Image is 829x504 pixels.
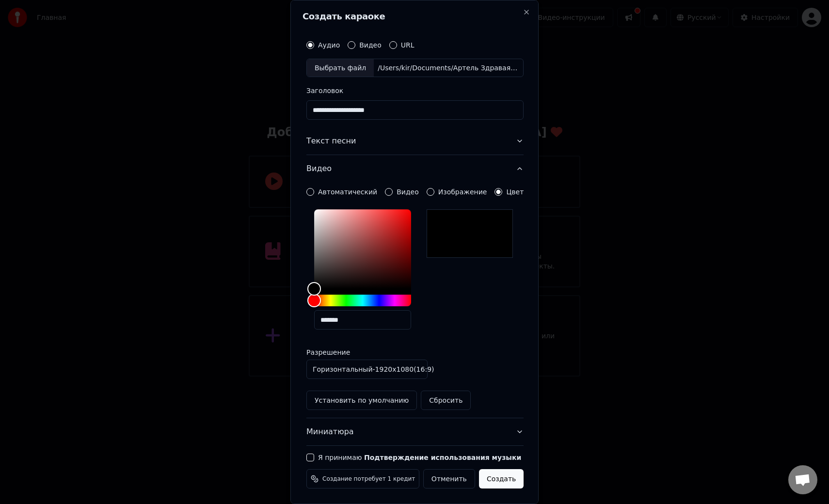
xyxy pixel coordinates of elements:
[314,295,411,306] div: Hue
[364,454,521,461] button: Я принимаю
[318,454,521,461] label: Я принимаю
[359,42,382,48] label: Видео
[421,391,471,410] button: Сбросить
[306,182,524,418] div: Видео
[438,189,487,195] label: Изображение
[318,42,340,48] label: Аудио
[374,63,523,73] div: /Users/kir/Documents/Артель Здравая Русса/[DEMOGRAPHIC_DATA] это кринж/FMNZM_FINLAL.wav
[306,87,343,94] label: Заголовок
[306,391,417,410] button: Установить по умолчанию
[314,209,411,289] div: Color
[506,189,524,195] label: Цвет
[423,469,475,488] button: Отменить
[306,349,403,356] label: Разрешение
[306,418,524,445] button: Миниатюра
[397,189,419,195] label: Видео
[401,42,414,48] label: URL
[318,189,377,195] label: Автоматический
[303,12,527,21] h2: Создать караоке
[306,155,524,182] button: Видео
[307,59,374,77] div: Выбрать файл
[306,127,524,155] button: Текст песни
[479,469,524,488] button: Создать
[322,475,415,483] span: Создание потребует 1 кредит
